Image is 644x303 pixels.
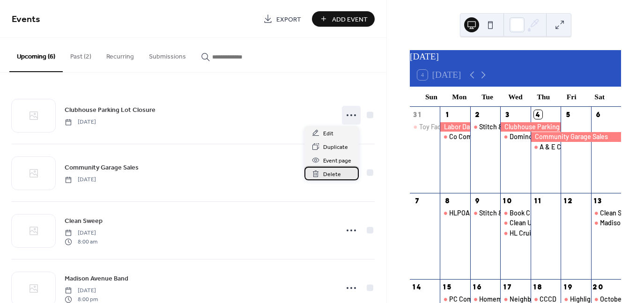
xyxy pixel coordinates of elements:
div: 31 [413,110,422,118]
div: Toy Factory Concert Series [419,122,498,132]
a: Export [256,11,308,27]
div: 16 [474,282,482,291]
div: 7 [413,196,422,205]
div: Clean Up Committee [500,218,530,228]
div: Madison Avenue Band [591,218,621,228]
div: 10 [503,196,512,205]
div: Stitch & Quilt [479,208,518,218]
div: Toy Factory Concert Series [410,122,440,132]
div: Co Commissioners [449,132,505,141]
span: Add Event [332,15,368,24]
span: Events [12,10,40,29]
span: Delete [323,170,341,179]
div: 1 [444,110,452,118]
span: Community Garage Sales [65,163,139,173]
span: [DATE] [65,287,98,295]
div: Tue [474,87,502,107]
div: 4 [534,110,542,118]
span: 8:00 am [65,237,97,246]
div: 19 [564,282,572,291]
div: HLPOA Board Mtg [440,208,470,218]
span: Clean Sweep [65,216,103,226]
div: Clean Sweep [600,208,638,218]
div: Clean Up Committee [510,218,570,228]
div: 14 [413,282,422,291]
div: [DATE] [410,50,621,64]
div: Labor Day [440,122,470,132]
div: Stitch & Quilt [479,122,518,132]
div: Stitch & Quilt [470,208,500,218]
button: Upcoming (6) [9,38,63,72]
div: HL Cruisers [500,229,530,238]
div: 20 [594,282,603,291]
div: Book Club [500,208,530,218]
div: 9 [474,196,482,205]
div: Fri [557,87,585,107]
button: Add Event [312,11,375,27]
span: Clubhouse Parking Lot Closure [65,105,155,115]
div: Book Club [510,208,539,218]
div: HLPOA Board Mtg [449,208,501,218]
div: Stitch & Quilt [470,122,500,132]
div: A & E Committee [531,142,561,152]
a: Clean Sweep [65,215,103,226]
a: Community Garage Sales [65,162,139,173]
div: Dominoes [510,132,540,141]
div: 13 [594,196,603,205]
div: Wed [502,87,530,107]
div: A & E Committee [540,142,590,152]
div: 8 [444,196,452,205]
span: [DATE] [65,229,97,237]
span: Duplicate [323,142,348,152]
div: 6 [594,110,603,118]
div: Dominoes [500,132,530,141]
div: 12 [564,196,572,205]
div: 17 [503,282,512,291]
button: Recurring [99,38,141,71]
span: Export [276,15,301,24]
div: Clubhouse Parking Lot Closure [500,122,561,132]
div: Sat [585,87,614,107]
button: Past (2) [63,38,99,71]
span: Event page [323,156,351,166]
div: 11 [534,196,542,205]
span: [DATE] [65,176,96,184]
div: Co Commissioners [440,132,470,141]
a: Madison Avenue Band [65,273,128,284]
div: Mon [445,87,474,107]
span: Edit [323,129,333,139]
div: 3 [503,110,512,118]
div: HL Cruisers [510,229,544,238]
div: Clean Sweep [591,208,621,218]
span: [DATE] [65,118,96,126]
div: 5 [564,110,572,118]
div: 2 [474,110,482,118]
div: Sun [417,87,445,107]
a: Clubhouse Parking Lot Closure [65,104,155,115]
div: 15 [444,282,452,291]
span: Madison Avenue Band [65,274,128,284]
div: Thu [529,87,557,107]
button: Submissions [141,38,193,71]
div: 18 [534,282,542,291]
div: Community Garage Sales [531,132,621,141]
